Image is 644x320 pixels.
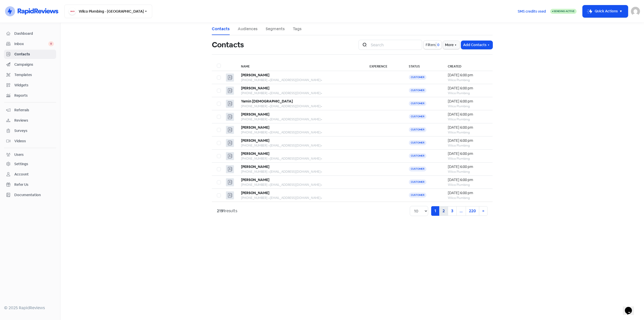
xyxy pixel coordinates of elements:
a: Widgets [4,81,56,90]
div: Wilco Plumbing [448,78,488,82]
div: Wilco Plumbing [448,143,488,148]
div: Wilco Plumbing [448,104,488,109]
a: 1 [431,206,439,216]
a: Surveys [4,126,56,135]
button: Quick Actions [583,5,628,17]
span: Customer [409,114,426,119]
span: Customer [409,140,426,145]
div: Users [14,152,24,157]
span: Dashboard [14,31,54,36]
strong: 2191 [217,208,225,214]
div: Settings [14,161,28,167]
span: Customer [409,127,426,132]
div: Account [14,172,29,177]
span: Customer [409,153,426,158]
span: Inbox [14,41,48,47]
span: Referrals [14,108,54,113]
a: Reports [4,91,56,100]
img: User [631,7,640,16]
span: Customer [409,101,426,106]
button: More [443,41,460,49]
a: Tags [293,26,302,32]
th: Created [443,61,493,71]
span: Customer [409,180,426,185]
b: [PERSON_NAME] [241,151,269,156]
b: [PERSON_NAME] [241,164,269,169]
button: Add Contacts [461,41,493,49]
iframe: chat widget [623,300,639,315]
b: [PERSON_NAME] [241,177,269,182]
a: Settings [4,159,56,169]
a: Next [479,206,488,216]
span: Filters [426,42,436,48]
div: © 2025 RapidReviews [4,305,56,311]
span: Reports [14,93,54,98]
div: [PHONE_NUMBER] <[EMAIL_ADDRESS][DOMAIN_NAME]> [241,183,359,187]
div: [DATE] 6:00 pm [448,164,488,169]
div: [PHONE_NUMBER] <[EMAIL_ADDRESS][DOMAIN_NAME]> [241,78,359,82]
a: Segments [266,26,285,32]
th: Experience [365,61,404,71]
span: Sending Active [554,10,575,13]
div: [DATE] 6:00 pm [448,99,488,104]
span: » [482,208,484,214]
div: [PHONE_NUMBER] <[EMAIL_ADDRESS][DOMAIN_NAME]> [241,91,359,95]
a: 220 [466,206,479,216]
a: Contacts [4,50,56,59]
b: [PERSON_NAME] [241,125,269,130]
div: [DATE] 6:00 pm [448,86,488,91]
div: Wilco Plumbing [448,183,488,187]
div: Wilco Plumbing [448,196,488,200]
div: [DATE] 6:00 pm [448,138,488,143]
span: Customer [409,75,426,80]
span: Widgets [14,83,54,88]
span: Documentation [14,192,54,198]
div: [PHONE_NUMBER] <[EMAIL_ADDRESS][DOMAIN_NAME]> [241,143,359,148]
button: Wilco Plumbing - [GEOGRAPHIC_DATA] [64,5,152,18]
a: Contacts [212,26,230,32]
span: Videos [14,138,54,144]
div: [DATE] 6:00 pm [448,112,488,117]
span: Refer Us [14,182,54,187]
a: Reviews [4,116,56,125]
a: ... [456,206,466,216]
a: SMS credits used [513,8,550,14]
a: Templates [4,70,56,80]
a: Documentation [4,190,56,200]
a: Referrals [4,105,56,115]
span: Customer [409,193,426,198]
div: Wilco Plumbing [448,91,488,95]
a: Inbox 0 [4,39,56,49]
div: Wilco Plumbing [448,156,488,161]
b: [PERSON_NAME] [241,138,269,143]
b: Yamin [DEMOGRAPHIC_DATA] [241,99,293,103]
h1: Contacts [212,37,244,53]
span: Campaigns [14,62,54,67]
div: Wilco Plumbing [448,130,488,135]
div: [PHONE_NUMBER] <[EMAIL_ADDRESS][DOMAIN_NAME]> [241,156,359,161]
div: [DATE] 6:00 pm [448,73,488,78]
div: [PHONE_NUMBER] <[EMAIL_ADDRESS][DOMAIN_NAME]> [241,130,359,135]
a: Videos [4,136,56,146]
b: [PERSON_NAME] [241,73,269,77]
button: Filters0 [424,41,441,49]
div: Wilco Plumbing [448,169,488,174]
div: [DATE] 6:00 pm [448,177,488,183]
span: Surveys [14,128,54,133]
b: [PERSON_NAME] [241,86,269,90]
span: Templates [14,72,54,78]
input: Search [368,40,422,50]
span: 0 [436,42,439,48]
div: [PHONE_NUMBER] <[EMAIL_ADDRESS][DOMAIN_NAME]> [241,169,359,174]
div: [PHONE_NUMBER] <[EMAIL_ADDRESS][DOMAIN_NAME]> [241,104,359,109]
th: Name [236,61,365,71]
span: SMS credits used [518,9,546,14]
div: results [217,208,237,214]
a: Refer Us [4,180,56,189]
span: Reviews [14,118,54,123]
div: Wilco Plumbing [448,117,488,122]
b: [PERSON_NAME] [241,112,269,117]
span: 0 [48,41,54,46]
span: Customer [409,88,426,93]
div: [PHONE_NUMBER] <[EMAIL_ADDRESS][DOMAIN_NAME]> [241,196,359,200]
